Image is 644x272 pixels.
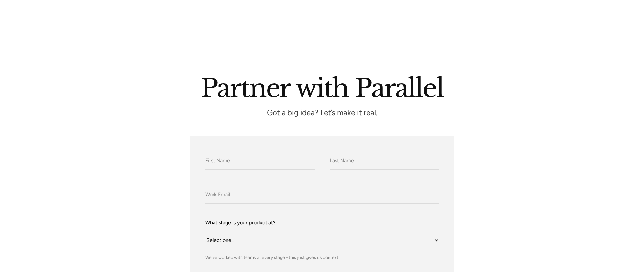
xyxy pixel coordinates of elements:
div: We’ve worked with teams at every stage - this just gives us context. [205,254,439,261]
h2: Partner with Parallel [141,76,503,97]
label: What stage is your product at? [205,219,439,227]
input: First Name [205,152,315,170]
p: Got a big idea? Let’s make it real. [227,110,417,116]
input: Work Email [205,186,439,204]
input: Last Name [330,152,439,170]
